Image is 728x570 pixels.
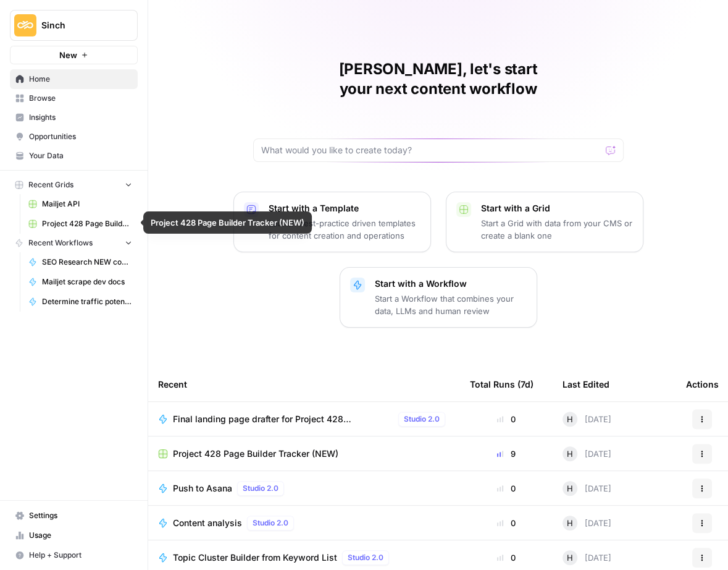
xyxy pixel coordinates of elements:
[158,516,450,530] a: Content analysisStudio 2.0
[41,19,116,32] span: Sinch
[375,292,527,317] p: Start a Workflow that combines your data, LLMs and human review
[23,252,138,272] a: SEO Research NEW content
[158,481,450,496] a: Push to AsanaStudio 2.0
[10,506,138,525] a: Settings
[567,482,573,495] span: H
[29,93,132,104] span: Browse
[470,367,533,401] div: Total Runs (7d)
[29,112,132,123] span: Insights
[563,516,611,530] div: [DATE]
[10,108,138,127] a: Insights
[10,176,138,194] button: Recent Grids
[173,551,337,564] span: Topic Cluster Builder from Keyword List
[233,192,431,252] button: Start with a TemplateLaunch best-practice driven templates for content creation and operations
[10,10,138,41] button: Workspace: Sinch
[10,234,138,252] button: Recent Workflows
[10,69,138,89] a: Home
[29,150,132,161] span: Your Data
[10,46,138,64] button: New
[563,412,611,427] div: [DATE]
[567,448,573,460] span: H
[10,127,138,147] a: Opportunities
[28,179,73,190] span: Recent Grids
[269,217,420,242] p: Launch best-practice driven templates for content creation and operations
[253,59,624,99] h1: [PERSON_NAME], let's start your next content workflow
[42,198,132,210] span: Mailjet API
[446,192,643,252] button: Start with a GridStart a Grid with data from your CMS or create a blank one
[470,413,543,425] div: 0
[173,413,393,425] span: Final landing page drafter for Project 428 ([PERSON_NAME])
[42,218,132,229] span: Project 428 Page Builder Tracker (NEW)
[29,530,132,541] span: Usage
[29,550,132,561] span: Help + Support
[470,448,543,460] div: 9
[42,257,132,268] span: SEO Research NEW content
[243,483,278,494] span: Studio 2.0
[29,510,132,521] span: Settings
[10,545,138,565] button: Help + Support
[23,194,138,214] a: Mailjet API
[470,551,543,564] div: 0
[29,74,132,85] span: Home
[253,517,288,529] span: Studio 2.0
[563,550,611,565] div: [DATE]
[158,367,450,401] div: Recent
[23,272,138,292] a: Mailjet scrape dev docs
[173,448,338,460] span: Project 428 Page Builder Tracker (NEW)
[29,131,132,142] span: Opportunities
[173,517,242,529] span: Content analysis
[158,550,450,565] a: Topic Cluster Builder from Keyword ListStudio 2.0
[269,202,420,215] p: Start with a Template
[261,144,601,156] input: What would you like to create today?
[375,278,527,290] p: Start with a Workflow
[686,367,719,401] div: Actions
[470,517,543,529] div: 0
[10,525,138,545] a: Usage
[158,412,450,427] a: Final landing page drafter for Project 428 ([PERSON_NAME])Studio 2.0
[42,276,132,287] span: Mailjet scrape dev docs
[481,217,633,242] p: Start a Grid with data from your CMS or create a blank one
[563,446,611,461] div: [DATE]
[59,49,77,61] span: New
[158,448,450,460] a: Project 428 Page Builder Tracker (NEW)
[10,88,138,108] a: Browse
[14,14,36,36] img: Sinch Logo
[470,482,543,495] div: 0
[42,296,132,307] span: Determine traffic potential for a keyword
[23,214,138,234] a: Project 428 Page Builder Tracker (NEW)
[340,267,537,328] button: Start with a WorkflowStart a Workflow that combines your data, LLMs and human review
[567,551,573,564] span: H
[173,482,232,495] span: Push to Asana
[10,146,138,166] a: Your Data
[23,292,138,312] a: Determine traffic potential for a keyword
[404,414,440,425] span: Studio 2.0
[481,202,633,215] p: Start with a Grid
[563,367,609,401] div: Last Edited
[567,413,573,425] span: H
[567,517,573,529] span: H
[563,481,611,496] div: [DATE]
[28,237,93,249] span: Recent Workflows
[348,552,383,563] span: Studio 2.0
